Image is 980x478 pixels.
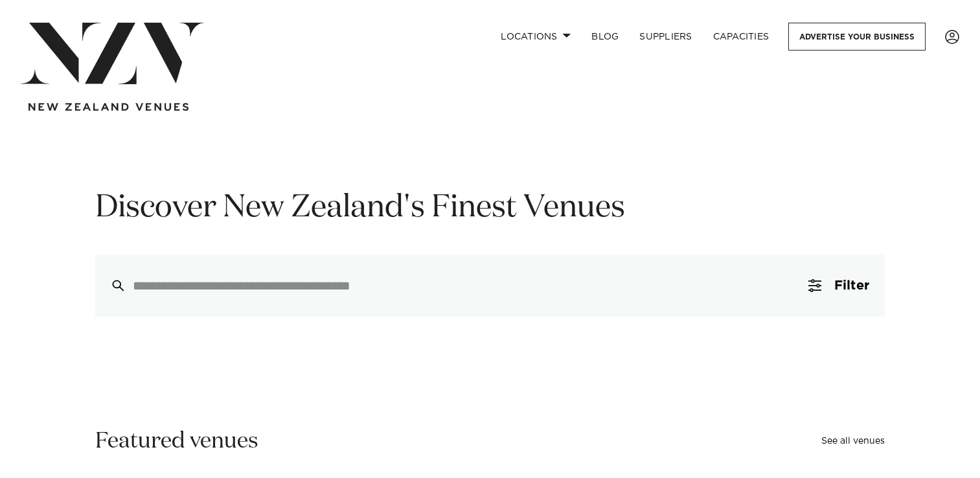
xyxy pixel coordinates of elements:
button: Filter [793,255,885,317]
span: Filter [834,279,869,292]
a: See all venues [821,437,885,446]
h2: Featured venues [95,427,258,456]
a: SUPPLIERS [629,23,702,51]
img: new-zealand-venues-text.png [28,103,188,111]
a: Advertise your business [788,23,926,51]
a: BLOG [581,23,629,51]
a: Capacities [703,23,780,51]
a: Locations [490,23,581,51]
h1: Discover New Zealand's Finest Venues [95,188,885,229]
img: nzv-logo.png [21,23,204,84]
